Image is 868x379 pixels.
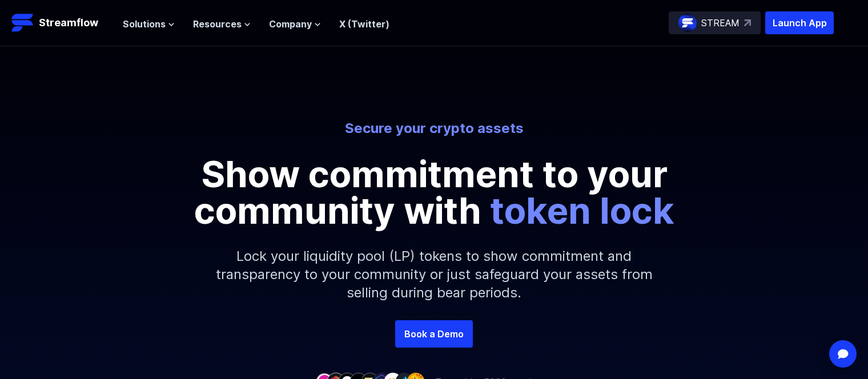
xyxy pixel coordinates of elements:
[490,188,674,232] span: token lock
[829,340,857,368] div: Open Intercom Messenger
[678,14,697,32] img: streamflow-logo-circle.png
[765,11,834,34] button: Launch App
[118,119,750,138] p: Secure your crypto assets
[701,16,740,30] p: STREAM
[188,229,680,320] p: Lock your liquidity pool (LP) tokens to show commitment and transparency to your community or jus...
[339,18,389,30] a: X (Twitter)
[744,19,751,26] img: top-right-arrow.svg
[123,17,175,31] button: Solutions
[123,17,166,31] span: Solutions
[395,320,473,348] a: Book a Demo
[269,17,321,31] button: Company
[269,17,312,31] span: Company
[193,17,242,31] span: Resources
[11,11,111,34] a: Streamflow
[11,11,34,34] img: Streamflow Logo
[177,156,691,229] p: Show commitment to your community with
[669,11,761,34] a: STREAM
[193,17,251,31] button: Resources
[39,15,98,31] p: Streamflow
